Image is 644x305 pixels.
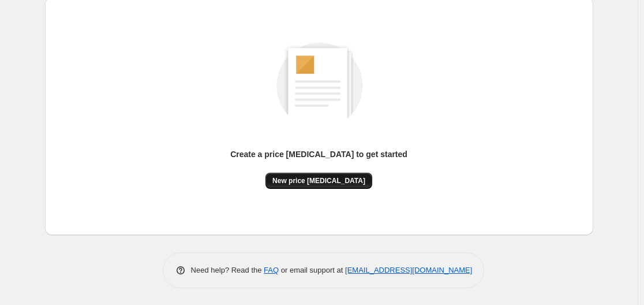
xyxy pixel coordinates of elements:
[279,266,345,274] span: or email support at
[345,266,472,274] a: [EMAIL_ADDRESS][DOMAIN_NAME]
[191,266,264,274] span: Need help? Read the
[265,173,372,189] button: New price [MEDICAL_DATA]
[264,266,279,274] a: FAQ
[272,176,365,185] span: New price [MEDICAL_DATA]
[230,148,407,160] p: Create a price [MEDICAL_DATA] to get started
